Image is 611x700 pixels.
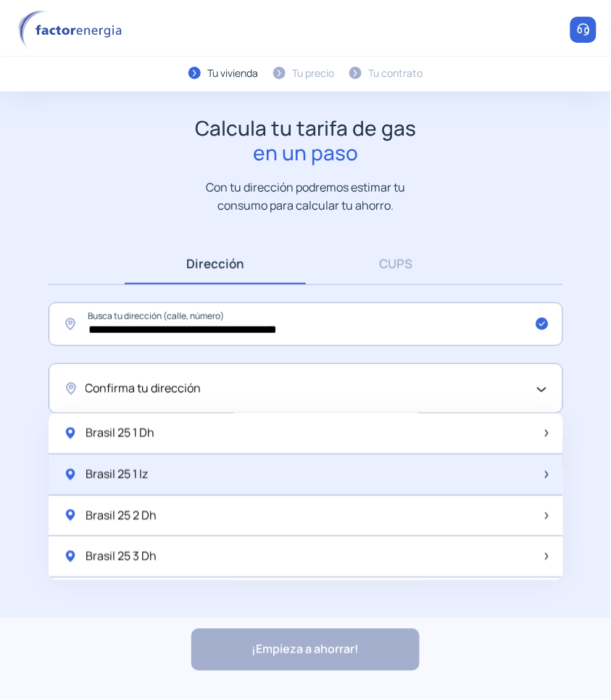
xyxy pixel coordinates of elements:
[208,65,259,81] div: Tu vivienda
[545,430,549,437] img: arrow-next-item.svg
[369,65,423,81] div: Tu contrato
[306,243,487,284] a: CUPS
[545,472,549,479] img: arrow-next-item.svg
[14,10,130,50] img: logo factor
[63,508,78,523] img: location-pin-green.svg
[63,550,78,564] img: location-pin-green.svg
[63,427,78,441] img: location-pin-green.svg
[86,379,201,398] span: Confirma tu dirección
[545,513,549,520] img: arrow-next-item.svg
[86,507,157,526] span: Brasil 25 2 Dh
[86,466,149,485] span: Brasil 25 1 Iz
[86,548,157,567] span: Brasil 25 3 Dh
[293,65,335,81] div: Tu precio
[63,468,78,482] img: location-pin-green.svg
[86,424,155,443] span: Brasil 25 1 Dh
[195,141,416,165] span: en un paso
[576,22,591,37] img: llamar
[191,178,420,214] p: Con tu dirección podremos estimar tu consumo para calcular tu ahorro.
[545,553,549,561] img: arrow-next-item.svg
[125,243,306,284] a: Dirección
[195,116,416,165] h1: Calcula tu tarifa de gas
